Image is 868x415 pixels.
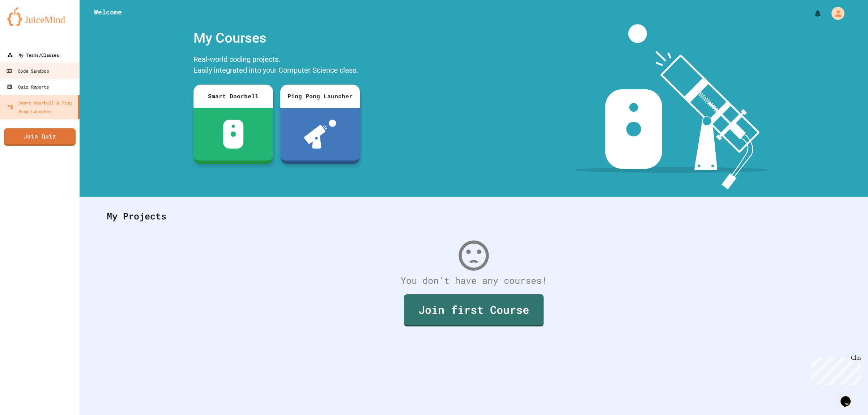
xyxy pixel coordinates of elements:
[190,24,363,52] div: My Courses
[304,120,336,149] img: ppl-with-ball.png
[4,128,76,146] a: Join Quiz
[574,24,768,189] img: banner-image-my-projects.png
[824,5,846,22] div: My Account
[280,85,360,108] div: Ping Pong Launcher
[7,51,59,59] div: My Teams/Classes
[193,85,273,108] div: Smart Doorbell
[99,202,848,230] div: My Projects
[99,274,848,287] div: You don't have any courses!
[7,7,72,26] img: logo-orange.svg
[404,294,544,326] a: Join first Course
[800,7,824,20] div: My Notifications
[7,82,49,91] div: Quiz Reports
[3,3,50,46] div: Chat with us now!Close
[190,52,363,79] div: Real-world coding projects. Easily integrated into your Computer Science class.
[7,98,75,116] div: Smart Doorbell & Ping Pong Launcher
[838,386,861,408] iframe: chat widget
[808,355,861,385] iframe: chat widget
[223,120,244,149] img: sdb-white.svg
[6,67,49,76] div: Code Sandbox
